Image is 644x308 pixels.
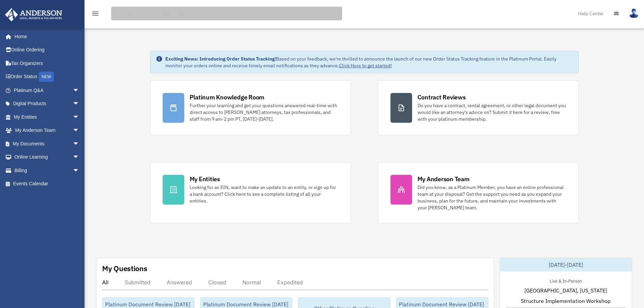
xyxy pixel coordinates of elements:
[378,80,579,135] a: Contract Reviews Do you have a contract, rental agreement, or other legal document you would like...
[91,12,99,18] a: menu
[190,102,338,122] div: Further your learning and get your questions answered real-time with direct access to [PERSON_NAM...
[102,279,109,286] div: All
[378,162,579,223] a: My Anderson Team Did you know, as a Platinum Member, you have an entire professional team at your...
[242,279,261,286] div: Normal
[3,8,64,21] img: Anderson Advisors Platinum Portal
[125,279,150,286] div: Submitted
[167,279,192,286] div: Answered
[5,150,90,164] a: Online Learningarrow_drop_down
[5,70,90,84] a: Order StatusNEW
[629,8,639,18] img: User Pic
[5,84,90,97] a: Platinum Q&Aarrow_drop_down
[5,177,90,191] a: Events Calendar
[277,279,303,286] div: Expedited
[500,258,632,271] div: [DATE]-[DATE]
[73,137,86,151] span: arrow_drop_down
[165,55,573,69] div: Based on your feedback, we're thrilled to announce the launch of our new Order Status Tracking fe...
[73,150,86,164] span: arrow_drop_down
[113,9,120,17] i: search
[73,97,86,111] span: arrow_drop_down
[190,175,220,183] div: My Entities
[102,263,147,274] div: My Questions
[150,80,351,135] a: Platinum Knowledge Room Further your learning and get your questions answered real-time with dire...
[5,56,90,70] a: Tax Organizers
[190,93,265,101] div: Platinum Knowledge Room
[5,137,90,150] a: My Documentsarrow_drop_down
[521,297,611,305] span: Structure Implementation Workshop
[418,175,470,183] div: My Anderson Team
[190,184,338,204] div: Looking for an EIN, want to make an update to an entity, or sign up for a bank account? Click her...
[418,102,566,122] div: Do you have a contract, rental agreement, or other legal document you would like an attorney's ad...
[544,277,587,284] div: Live & In-Person
[5,43,90,57] a: Online Ordering
[418,184,566,211] div: Did you know, as a Platinum Member, you have an entire professional team at your disposal? Get th...
[73,84,86,97] span: arrow_drop_down
[39,72,54,82] div: NEW
[150,162,351,223] a: My Entities Looking for an EIN, want to make an update to an entity, or sign up for a bank accoun...
[91,9,99,18] i: menu
[73,164,86,177] span: arrow_drop_down
[524,286,607,294] span: [GEOGRAPHIC_DATA], [US_STATE]
[5,110,90,124] a: My Entitiesarrow_drop_down
[5,164,90,177] a: Billingarrow_drop_down
[5,124,90,137] a: My Anderson Teamarrow_drop_down
[339,63,392,69] a: Click Here to get started!
[418,93,466,101] div: Contract Reviews
[208,279,226,286] div: Closed
[73,124,86,138] span: arrow_drop_down
[73,110,86,124] span: arrow_drop_down
[165,56,276,62] strong: Exciting News: Introducing Order Status Tracking!
[5,30,86,43] a: Home
[5,97,90,111] a: Digital Productsarrow_drop_down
